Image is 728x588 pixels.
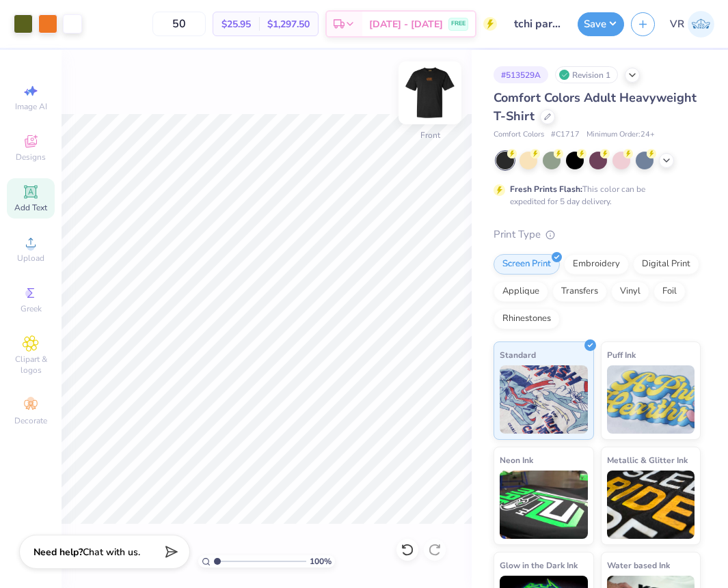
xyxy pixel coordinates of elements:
div: Foil [653,281,686,302]
span: Greek [21,303,42,314]
div: Rhinestones [494,309,560,329]
div: Embroidery [564,254,629,275]
img: Front [403,66,457,120]
img: Metallic & Glitter Ink [607,471,695,539]
div: Screen Print [494,254,560,275]
div: Applique [494,281,548,302]
span: Clipart & logos [7,354,55,376]
span: Puff Ink [607,348,636,362]
span: Comfort Colors Adult Heavyweight T-Shirt [494,89,697,124]
div: Print Type [494,227,701,242]
span: Image AI [15,101,47,112]
span: Glow in the Dark Ink [500,558,578,572]
span: Metallic & Glitter Ink [607,453,688,467]
strong: Need help? [33,546,83,559]
img: Neon Ink [500,471,588,539]
span: Neon Ink [500,453,533,467]
span: Comfort Colors [494,129,544,141]
div: Front [420,129,440,141]
span: # C1717 [551,129,580,141]
span: VR [670,16,684,32]
span: Water based Ink [607,558,670,572]
span: Add Text [14,202,47,213]
div: # 513529A [494,66,548,83]
img: Standard [500,365,588,434]
div: Revision 1 [555,66,618,83]
span: Minimum Order: 24 + [587,129,655,141]
span: 100 % [310,555,332,568]
img: Puff Ink [607,365,695,434]
button: Save [578,12,624,36]
span: Decorate [14,415,47,426]
a: VR [670,11,714,38]
div: This color can be expedited for 5 day delivery. [510,183,678,208]
span: $25.95 [221,17,251,31]
span: $1,297.50 [267,17,310,31]
strong: Fresh Prints Flash: [510,184,582,195]
div: Digital Print [633,254,699,275]
span: [DATE] - [DATE] [369,17,443,31]
input: Untitled Design [504,10,571,38]
span: Standard [500,348,536,362]
div: Vinyl [611,281,649,302]
span: Chat with us. [83,546,140,559]
span: Upload [17,253,44,264]
div: Transfers [552,281,607,302]
img: Val Rhey Lodueta [688,11,714,38]
span: FREE [451,19,466,29]
span: Designs [16,152,46,163]
input: – – [152,12,206,36]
